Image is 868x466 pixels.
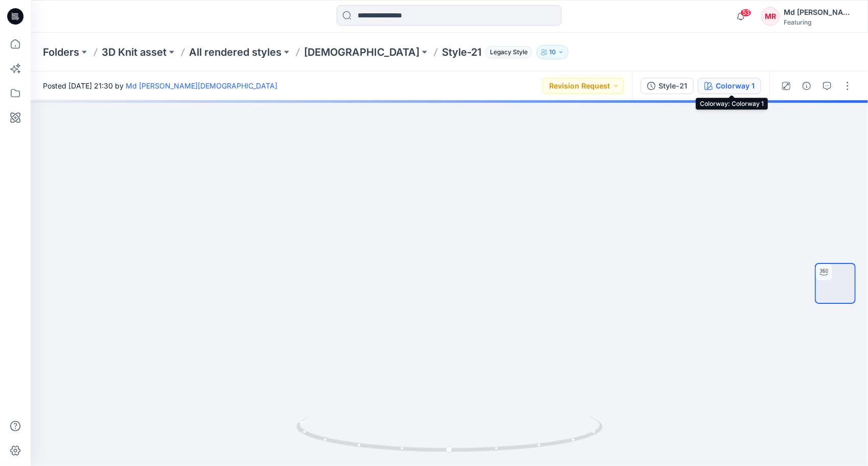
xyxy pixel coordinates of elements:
[485,46,532,58] span: Legacy Style
[43,45,79,59] a: Folders
[549,47,556,58] p: 10
[536,45,569,59] button: 10
[784,18,855,26] div: Featuring
[442,45,481,59] p: Style-21
[740,9,752,17] span: 53
[102,45,167,59] a: 3D Knit asset
[481,45,532,59] button: Legacy Style
[189,45,281,59] a: All rendered styles
[304,45,419,59] a: [DEMOGRAPHIC_DATA]
[799,78,815,94] button: Details
[126,81,277,90] a: Md [PERSON_NAME][DEMOGRAPHIC_DATA]
[761,7,780,26] div: MR
[698,78,761,94] button: Colorway 1
[784,6,855,18] div: Md [PERSON_NAME][DEMOGRAPHIC_DATA]
[659,80,687,92] div: Style-21
[43,80,277,91] span: Posted [DATE] 21:30 by
[716,80,755,92] div: Colorway 1
[641,78,694,94] button: Style-21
